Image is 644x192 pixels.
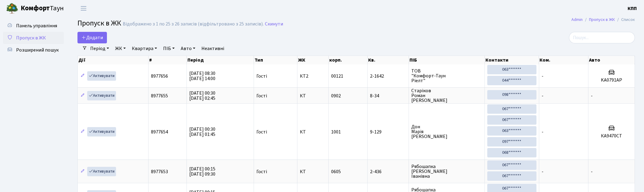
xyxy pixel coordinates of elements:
[542,93,543,99] span: -
[189,166,215,177] span: [DATE] 00:15 [DATE] 09:30
[331,93,341,99] span: 0902
[254,56,297,64] th: Тип
[591,77,632,83] h5: KA0791AP
[539,56,588,64] th: Ком.
[77,18,121,29] span: Пропуск в ЖК
[411,164,482,179] span: Рябошапка [PERSON_NAME] Іванівна
[368,56,409,64] th: Кв.
[3,32,64,44] a: Пропуск в ЖК
[591,133,632,139] h5: КА9470СТ
[628,5,637,12] b: КПП
[300,74,326,79] span: КТ2
[189,126,215,138] span: [DATE] 00:30 [DATE] 01:45
[161,43,177,54] a: ПІБ
[151,93,168,99] span: 8977655
[411,69,482,83] span: ТОВ "Комфорт-Таун Ріелт"
[591,168,593,175] span: -
[256,169,267,174] span: Гості
[409,56,485,64] th: ПІБ
[300,130,326,134] span: КТ
[123,21,264,27] div: Відображено з 1 по 25 з 26 записів (відфільтровано з 25 записів).
[151,129,168,135] span: 8977654
[189,70,215,82] span: [DATE] 08:30 [DATE] 14:00
[562,13,644,26] nav: breadcrumb
[370,74,406,79] span: 2-1642
[615,16,635,23] li: Список
[485,56,539,64] th: Контакти
[87,167,116,176] a: Активувати
[370,130,406,134] span: 9-129
[542,168,543,175] span: -
[370,93,406,98] span: 8-34
[149,56,187,64] th: #
[300,169,326,174] span: КТ
[178,43,198,54] a: Авто
[76,3,91,13] button: Переключити навігацію
[113,43,128,54] a: ЖК
[129,43,159,54] a: Квартира
[21,3,50,13] b: Комфорт
[151,73,168,79] span: 8977656
[16,22,57,29] span: Панель управління
[265,21,283,27] a: Скинути
[331,73,343,79] span: 00121
[331,168,341,175] span: 0605
[256,93,267,98] span: Гості
[87,91,116,100] a: Активувати
[16,35,46,41] span: Пропуск в ЖК
[81,34,103,41] span: Додати
[588,56,635,64] th: Авто
[151,168,168,175] span: 8977653
[331,129,341,135] span: 1001
[6,2,18,15] img: logo.png
[589,16,615,23] a: Пропуск в ЖК
[189,90,215,102] span: [DATE] 00:30 [DATE] 02:45
[542,73,543,79] span: -
[256,130,267,134] span: Гості
[411,88,482,103] span: Старіков Роман [PERSON_NAME]
[591,93,593,99] span: -
[21,3,64,14] span: Таун
[256,74,267,79] span: Гості
[571,16,583,23] a: Admin
[329,56,368,64] th: корп.
[628,5,637,12] a: КПП
[199,43,227,54] a: Неактивні
[87,71,116,81] a: Активувати
[3,20,64,32] a: Панель управління
[370,169,406,174] span: 2-436
[78,56,149,64] th: Дії
[187,56,254,64] th: Період
[3,44,64,56] a: Розширений пошук
[542,129,543,135] span: -
[300,93,326,98] span: КТ
[569,32,635,43] input: Пошук...
[297,56,329,64] th: ЖК
[87,127,116,136] a: Активувати
[16,47,59,53] span: Розширений пошук
[411,124,482,139] span: Дон Марія [PERSON_NAME]
[77,32,107,43] a: Додати
[88,43,111,54] a: Період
